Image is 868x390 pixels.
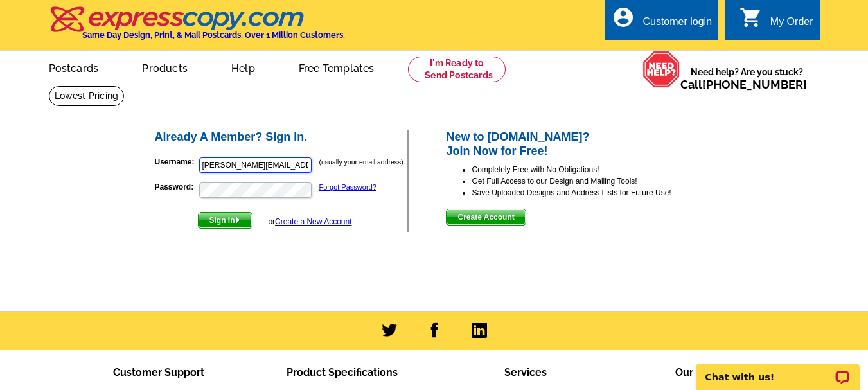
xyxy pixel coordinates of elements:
[235,217,241,223] img: button-next-arrow-white.png
[199,213,252,228] span: Sign In
[211,52,276,82] a: Help
[446,130,715,158] h2: New to [DOMAIN_NAME]? Join Now for Free!
[740,14,813,30] a: shopping_cart My Order
[675,366,743,378] span: Our Company
[472,164,715,175] li: Completely Free with No Obligations!
[740,6,763,29] i: shopping_cart
[472,187,715,199] li: Save Uploaded Designs and Address Lists for Future Use!
[155,130,407,145] h2: Already A Member? Sign In.
[155,156,198,168] label: Username:
[680,66,813,91] span: Need help? Are you stuck?
[278,52,395,82] a: Free Templates
[472,175,715,187] li: Get Full Access to our Design and Mailing Tools!
[82,30,345,40] h4: Same Day Design, Print, & Mail Postcards. Over 1 Million Customers.
[612,14,712,30] a: account_circle Customer login
[198,212,252,229] button: Sign In
[121,52,208,82] a: Products
[319,158,403,166] small: (usually your email address)
[49,15,345,40] a: Same Day Design, Print, & Mail Postcards. Over 1 Million Customers.
[447,209,525,225] span: Create Account
[287,366,398,378] span: Product Specifications
[446,209,526,226] button: Create Account
[504,366,547,378] span: Services
[28,52,120,82] a: Postcards
[642,16,712,34] div: Customer login
[642,51,680,88] img: help
[687,350,868,390] iframe: LiveChat chat widget
[275,217,351,226] a: Create a New Account
[113,366,204,378] span: Customer Support
[680,78,807,91] span: Call
[268,216,351,227] div: or
[319,183,376,191] a: Forgot Password?
[702,78,807,91] a: [PHONE_NUMBER]
[612,6,635,29] i: account_circle
[155,181,198,193] label: Password:
[770,16,813,34] div: My Order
